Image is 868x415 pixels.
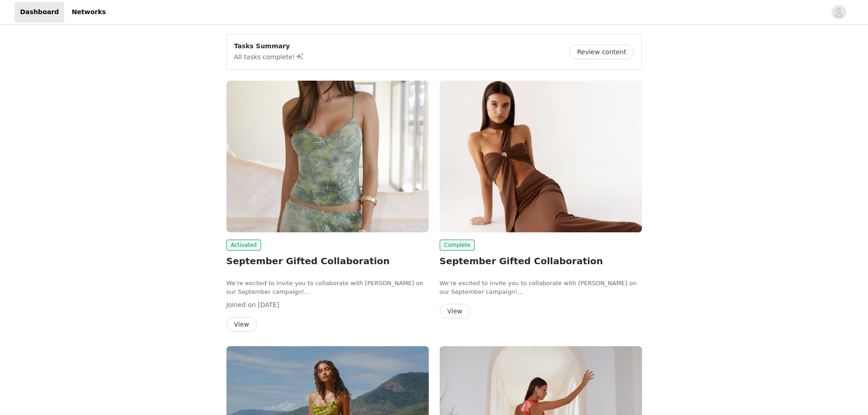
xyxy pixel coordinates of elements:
[226,254,429,268] h2: September Gifted Collaboration
[569,45,634,59] button: Review content
[226,317,257,332] button: View
[226,81,429,232] img: Peppermayo USA
[226,279,429,297] p: We’re excited to invite you to collaborate with [PERSON_NAME] on our September campaign!
[234,51,304,62] p: All tasks complete!
[15,2,64,22] a: Dashboard
[226,301,256,308] span: Joined on
[440,254,642,268] h2: September Gifted Collaboration
[234,41,304,51] p: Tasks Summary
[226,321,257,328] a: View
[440,240,475,251] span: Complete
[834,5,843,20] div: avatar
[440,279,642,297] p: We’re excited to invite you to collaborate with [PERSON_NAME] on our September campaign!
[66,2,111,22] a: Networks
[258,301,279,308] span: [DATE]
[226,240,262,251] span: Activated
[440,304,470,318] button: View
[440,81,642,232] img: Peppermayo USA
[440,308,470,315] a: View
